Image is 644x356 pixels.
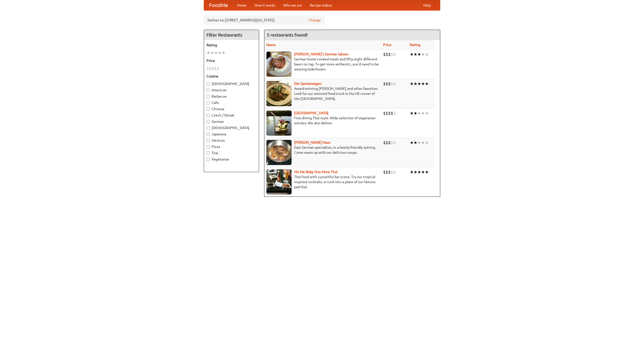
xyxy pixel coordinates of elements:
[204,0,233,10] a: FoodMe
[266,145,379,155] p: East German specialties, in a family-friendly setting. Come warm up with our delicious soups.
[207,144,256,149] label: Pizza
[207,66,209,71] li: $
[388,169,391,175] li: $
[207,101,210,104] input: Cafe
[417,81,421,87] li: ★
[210,50,214,56] li: ★
[294,82,321,86] a: Der Speisewagen
[386,81,388,87] li: $
[207,113,256,118] label: Czech / Slovak
[207,125,256,130] label: [DEMOGRAPHIC_DATA]
[266,86,379,101] p: Award-winning [PERSON_NAME] and other favorites. Look for our restored food truck in the NE corne...
[421,81,425,87] li: ★
[207,88,256,93] label: American
[207,94,256,99] label: Barbecue
[410,140,414,145] li: ★
[266,169,292,194] img: babythai.jpg
[414,110,417,116] li: ★
[388,52,391,57] li: $
[417,110,421,116] li: ★
[207,107,210,111] input: Chinese
[233,0,251,10] a: Home
[383,43,391,47] a: Price
[207,151,210,155] input: Thai
[414,140,417,145] li: ★
[207,58,256,63] h5: Price
[212,66,214,71] li: $
[410,81,414,87] li: ★
[393,81,396,87] li: $
[419,0,435,10] a: Help
[393,140,396,145] li: $
[391,140,393,145] li: $
[383,140,386,145] li: $
[217,66,219,71] li: $
[214,50,218,56] li: ★
[414,52,417,57] li: ★
[393,169,396,175] li: $
[294,140,330,144] b: [PERSON_NAME] Haus
[386,110,388,116] li: $
[207,138,256,143] label: Mexican
[207,114,210,117] input: Czech / Slovak
[425,110,429,116] li: ★
[207,119,256,124] label: German
[207,139,210,142] input: Mexican
[207,81,256,86] label: [DEMOGRAPHIC_DATA]
[207,150,256,155] label: Thai
[294,52,348,56] a: [PERSON_NAME]'s German Saloon
[421,110,425,116] li: ★
[410,43,420,47] a: Rating
[207,106,256,111] label: Chinese
[207,158,210,161] input: Vegetarian
[207,50,210,56] li: ★
[383,52,386,57] li: $
[222,50,225,56] li: ★
[207,120,210,123] input: German
[207,95,210,98] input: Barbecue
[391,110,393,116] li: $
[306,0,336,10] a: Recipe videos
[266,110,292,136] img: satay.jpg
[266,140,292,165] img: kohlhaus.jpg
[267,32,308,37] ng-pluralize: 5 restaurants found!
[279,0,306,10] a: Who we are
[266,174,379,189] p: Thai food with a youthful bar scene. Try our tropical inspired cocktails, or tuck into a plate of...
[266,57,379,72] p: German home-cooked meals and fifty-eight different beers on tap. To get more authentic, you'd nee...
[266,115,379,126] p: Fine dining Thai-style. Wide selection of vegetarian entrées. We also deliver.
[421,52,425,57] li: ★
[207,43,256,48] h5: Rating
[391,52,393,57] li: $
[425,169,429,175] li: ★
[204,16,325,25] div: Deliver to: [STREET_ADDRESS][US_STATE]
[414,81,417,87] li: ★
[294,111,329,115] a: [GEOGRAPHIC_DATA]
[414,169,417,175] li: ★
[218,50,222,56] li: ★
[386,140,388,145] li: $
[388,110,391,116] li: $
[386,52,388,57] li: $
[214,66,217,71] li: $
[207,133,210,136] input: Japanese
[207,132,256,137] label: Japanese
[383,110,386,116] li: $
[209,66,212,71] li: $
[266,52,292,77] img: esthers.jpg
[410,52,414,57] li: ★
[410,110,414,116] li: ★
[425,81,429,87] li: ★
[410,169,414,175] li: ★
[388,81,391,87] li: $
[266,81,292,106] img: speisewagen.jpg
[417,52,421,57] li: ★
[417,140,421,145] li: ★
[207,89,210,92] input: American
[388,140,391,145] li: $
[207,100,256,105] label: Cafe
[266,43,276,47] a: Name
[207,82,210,86] input: [DEMOGRAPHIC_DATA]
